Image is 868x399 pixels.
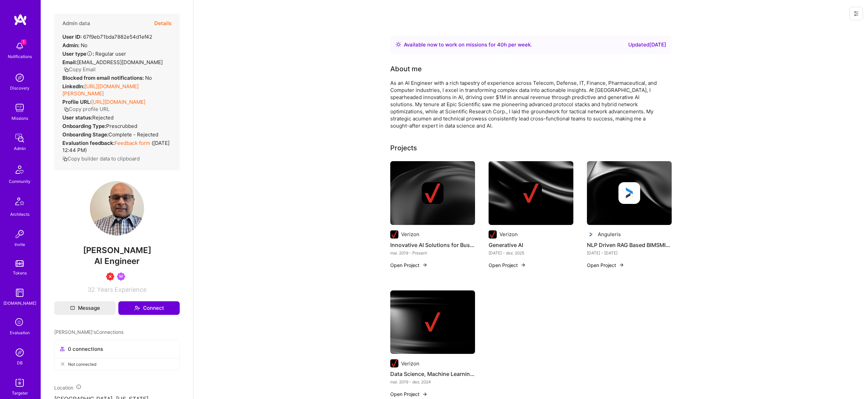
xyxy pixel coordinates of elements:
[13,101,26,115] img: teamwork
[489,161,573,225] img: cover
[520,262,526,268] img: arrow-right
[13,316,26,329] i: icon SelectionTeam
[115,140,150,146] a: Feedback form
[64,107,69,112] i: icon Copy
[62,155,140,162] button: Copy builder data to clipboard
[17,359,23,366] div: DB
[62,83,139,97] a: [URL][DOMAIN_NAME][PERSON_NAME]
[10,211,29,218] div: Architects
[86,51,93,57] i: Help
[91,99,145,105] a: [URL][DOMAIN_NAME]
[390,161,475,225] img: cover
[390,230,398,239] img: Company logo
[154,14,172,33] button: Details
[68,361,96,368] span: Not connected
[62,123,106,129] strong: Onboarding Type:
[62,75,145,81] strong: Blocked from email notifications:
[9,178,31,185] div: Community
[8,53,32,60] div: Notifications
[587,262,624,269] button: Open Project
[422,182,443,204] img: Company logo
[390,249,475,256] div: mai. 2019 - Present
[97,286,146,293] span: Years Experience
[64,67,69,72] i: icon Copy
[587,161,672,225] img: cover
[390,143,417,153] div: Projects
[13,71,26,84] img: discovery
[62,114,92,121] strong: User status:
[64,106,110,113] button: Copy profile URL
[489,262,526,269] button: Open Project
[489,241,573,249] h4: Generative AI
[497,41,504,48] span: 40
[118,301,180,315] button: Connect
[520,182,542,204] img: Company logo
[390,262,428,269] button: Open Project
[422,262,428,268] img: arrow-right
[499,231,518,238] div: Verizon
[117,272,125,281] img: Been on Mission
[64,66,96,73] button: Copy Email
[62,42,79,49] strong: Admin:
[54,384,180,391] div: Location
[62,99,91,105] strong: Profile URL:
[587,249,672,256] div: [DATE] - [DATE]
[422,311,443,333] img: Company logo
[619,262,624,268] img: arrow-right
[62,131,108,138] strong: Onboarding Stage:
[54,340,180,370] button: 0 connectionsNot connected
[14,14,27,26] img: logo
[60,361,65,367] i: icon CloseGray
[54,328,123,336] span: [PERSON_NAME]'s Connections
[489,230,497,239] img: Company logo
[60,346,65,351] i: icon Collaborator
[62,20,90,26] h4: Admin data
[618,182,640,204] img: Company logo
[62,140,115,146] strong: Evaluation feedback:
[106,272,114,281] img: Unqualified
[489,249,573,256] div: [DATE] - dez. 2025
[404,41,532,49] div: Available now to work on missions for h per week .
[62,74,152,81] div: No
[77,59,163,65] span: [EMAIL_ADDRESS][DOMAIN_NAME]
[12,194,28,211] img: Architects
[108,131,158,138] span: Complete - Rejected
[422,392,428,397] img: arrow-right
[401,231,419,238] div: Verizon
[390,290,475,354] img: cover
[587,241,672,249] h4: NLP Driven RAG Based BIMSMITH Product Search and Recommendation
[587,230,595,239] img: Company logo
[134,305,140,311] i: icon Connect
[13,376,26,389] img: Skill Targeter
[70,306,75,310] i: icon Mail
[390,359,398,367] img: Company logo
[10,329,30,336] div: Evaluation
[15,241,25,248] div: Invite
[13,286,26,300] img: guide book
[54,301,116,315] button: Message
[106,123,137,129] span: prescrubbed
[13,227,26,241] img: Invite
[12,115,28,122] div: Missions
[12,161,28,178] img: Community
[390,391,428,398] button: Open Project
[54,245,180,255] span: [PERSON_NAME]
[62,156,67,161] i: icon Copy
[92,114,114,121] span: Rejected
[10,84,29,92] div: Discovery
[13,269,27,277] div: Tokens
[62,83,84,90] strong: LinkedIn:
[62,33,152,40] div: 67f9eb71bda7882e54d1ef42
[94,256,140,266] span: AI Engineer
[598,231,621,238] div: Anguleris
[16,260,24,267] img: tokens
[3,300,36,307] div: [DOMAIN_NAME]
[13,346,26,359] img: Admin Search
[62,42,87,49] div: No
[401,360,419,367] div: Verizon
[13,39,26,53] img: bell
[14,145,26,152] div: Admin
[62,59,77,65] strong: Email:
[390,241,475,249] h4: Innovative AI Solutions for Business Growth
[12,389,28,397] div: Targeter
